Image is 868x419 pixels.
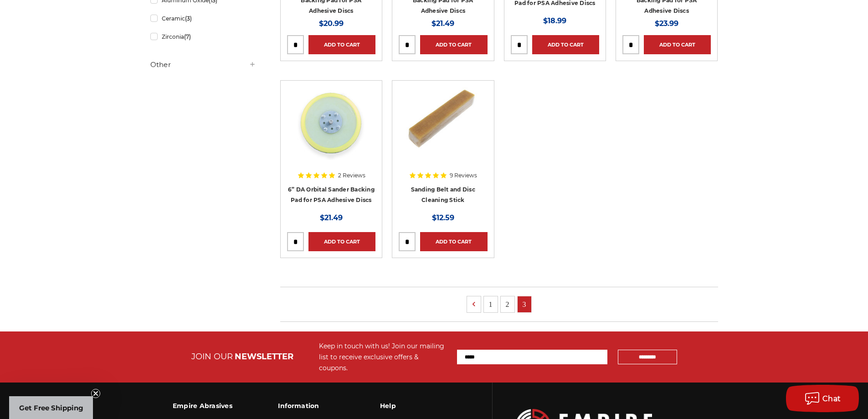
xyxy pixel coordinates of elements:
[484,296,498,312] a: 1
[91,389,100,398] button: Close teaser
[235,352,293,362] span: NEWSLETTER
[786,385,859,412] button: Chat
[185,15,192,22] span: (3)
[518,296,531,312] a: 3
[308,232,375,251] a: Add to Cart
[9,396,93,419] div: Get Free ShippingClose teaser
[399,87,487,176] a: Sanding Belt and Disc Cleaning Stick
[644,35,711,54] a: Add to Cart
[295,87,368,160] img: 6” DA Orbital Sander Backing Pad for PSA Adhesive Discs
[150,59,256,70] h5: Other
[501,296,514,312] a: 2
[822,394,841,403] span: Chat
[288,186,375,203] a: 6” DA Orbital Sander Backing Pad for PSA Adhesive Discs
[19,403,83,412] span: Get Free Shipping
[655,19,678,28] span: $23.99
[308,35,375,54] a: Add to Cart
[278,396,334,415] h3: Information
[150,10,256,26] a: Ceramic
[150,29,256,45] a: Zirconia
[287,87,375,176] a: 6” DA Orbital Sander Backing Pad for PSA Adhesive Discs
[173,396,232,415] h3: Empire Abrasives
[338,173,365,178] span: 2 Reviews
[191,352,233,362] span: JOIN OUR
[320,213,343,222] span: $21.49
[431,19,454,28] span: $21.49
[184,33,191,40] span: (7)
[319,341,448,373] div: Keep in touch with us! Join our mailing list to receive exclusive offers & coupons.
[411,186,475,203] a: Sanding Belt and Disc Cleaning Stick
[420,35,487,54] a: Add to Cart
[543,16,566,25] span: $18.99
[432,213,454,222] span: $12.59
[319,19,344,28] span: $20.99
[406,87,479,160] img: Sanding Belt and Disc Cleaning Stick
[380,396,442,415] h3: Help
[420,232,487,251] a: Add to Cart
[532,35,599,54] a: Add to Cart
[450,173,477,178] span: 9 Reviews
